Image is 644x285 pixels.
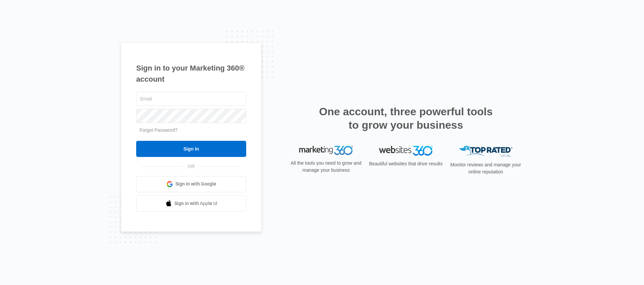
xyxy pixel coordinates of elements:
[317,105,495,132] h2: One account, three powerful tools to grow your business
[136,176,246,192] a: Sign in with Google
[368,160,443,167] p: Beautiful websites that drive results
[183,163,200,170] span: OR
[288,160,364,174] p: All the tools you need to grow and manage your business
[136,63,246,85] h1: Sign in to your Marketing 360® account
[140,127,178,133] a: Forgot Password?
[448,161,523,175] p: Monitor reviews and manage your online reputation
[174,200,217,207] span: Sign in with Apple Id
[459,146,513,157] img: Top Rated Local
[379,146,433,156] img: Websites 360
[175,180,216,188] span: Sign in with Google
[136,196,246,212] a: Sign in with Apple Id
[136,92,246,106] input: Email
[136,141,246,157] input: Sign In
[299,146,353,155] img: Marketing 360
